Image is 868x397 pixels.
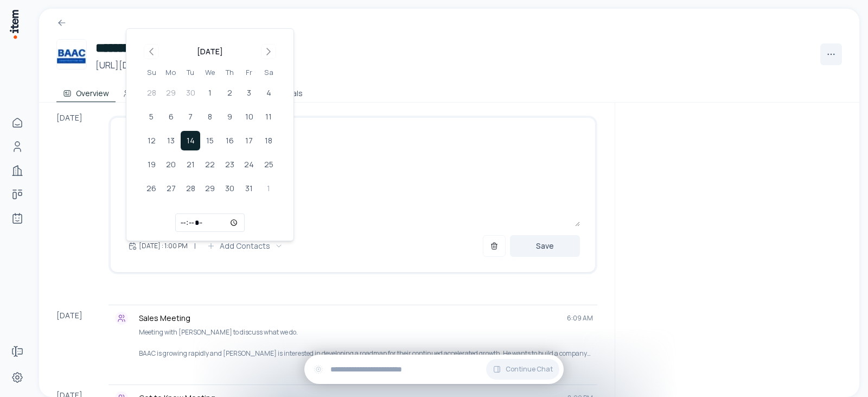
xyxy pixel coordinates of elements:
button: 4 [259,83,278,103]
button: 5 [142,107,161,127]
th: Saturday [259,66,278,79]
th: Sunday [142,66,161,79]
button: 1 [259,179,278,198]
img: BAAC Construction INC [56,39,87,70]
p: Sales Meeting [139,313,558,324]
button: 10 [239,107,259,127]
button: 19 [142,155,161,174]
span: 6:09 AM [567,314,593,323]
button: 29 [161,83,181,103]
button: 3 [239,83,259,103]
button: Go to next month [261,44,276,59]
a: Companies [7,160,28,181]
img: Item Brain Logo [9,9,20,40]
button: Associated Contacts [116,80,219,102]
button: 7 [181,107,200,127]
p: Meeting with [PERSON_NAME] to discuss what we do. [139,327,593,338]
button: 18 [259,131,278,150]
h3: [URL][DOMAIN_NAME] [95,59,289,72]
div: [DATE] [56,107,108,283]
button: 20 [161,155,181,174]
button: 30 [181,83,200,103]
th: Monday [161,66,181,79]
button: 1 [200,83,220,103]
th: Tuesday [181,66,200,79]
a: deals [7,184,28,205]
div: [DATE] [197,46,223,57]
button: 28 [142,83,161,103]
button: More actions [820,43,842,65]
button: 8 [200,107,220,127]
button: 27 [161,179,181,198]
p: | [194,240,196,252]
button: 28 [181,179,200,198]
button: 25 [259,155,278,174]
button: 21 [181,155,200,174]
div: Continue Chat [304,355,564,384]
button: 31 [239,179,259,198]
button: 11 [259,107,278,127]
button: Overview [56,80,116,102]
a: Forms [7,341,28,362]
button: Add Contacts [200,235,290,257]
a: Settings [7,367,28,388]
th: Friday [239,66,259,79]
span: Continue Chat [506,365,553,374]
button: 15 [200,131,220,150]
button: 17 [239,131,259,150]
a: Home [7,112,28,134]
button: Go to previous month [144,44,159,59]
button: 24 [239,155,259,174]
th: Thursday [220,66,239,79]
button: 29 [200,179,220,198]
button: Save [510,235,580,257]
th: Wednesday [200,66,220,79]
a: Contacts [7,136,28,157]
button: [DATE] : 1:00 PM [126,235,190,257]
button: 23 [220,155,239,174]
button: 6 [161,107,181,127]
button: 14 [181,131,200,150]
button: 16 [220,131,239,150]
a: Agents [7,207,28,229]
div: [DATE] [56,305,108,363]
button: 12 [142,131,161,150]
button: 2 [220,83,239,103]
button: 9 [220,107,239,127]
p: BAAC is growing rapidly and [PERSON_NAME] is interested in developing a roadmap for their continu... [139,348,593,359]
button: Continue Chat [486,359,559,380]
button: 22 [200,155,220,174]
span: Add Contacts [220,241,270,251]
button: 13 [161,131,181,150]
button: 26 [142,179,161,198]
button: 30 [220,179,239,198]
